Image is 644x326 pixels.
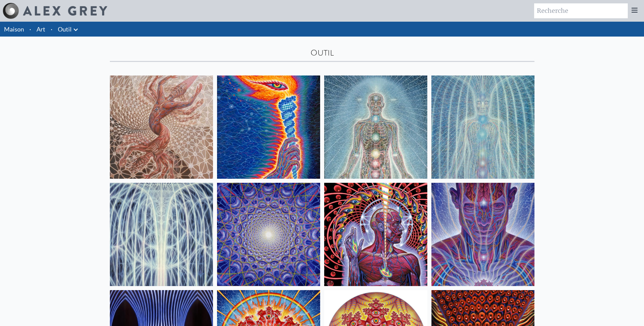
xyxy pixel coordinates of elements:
[58,24,72,34] a: Outil
[29,25,31,33] font: ·
[37,24,45,34] a: Art
[310,48,334,57] font: Outil
[534,3,628,18] input: Recherche
[431,183,534,286] img: Mystic Eye, 2018, Alex Grey
[51,25,52,33] font: ·
[4,25,24,33] a: Maison
[58,25,72,33] font: Outil
[37,25,45,33] font: Art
